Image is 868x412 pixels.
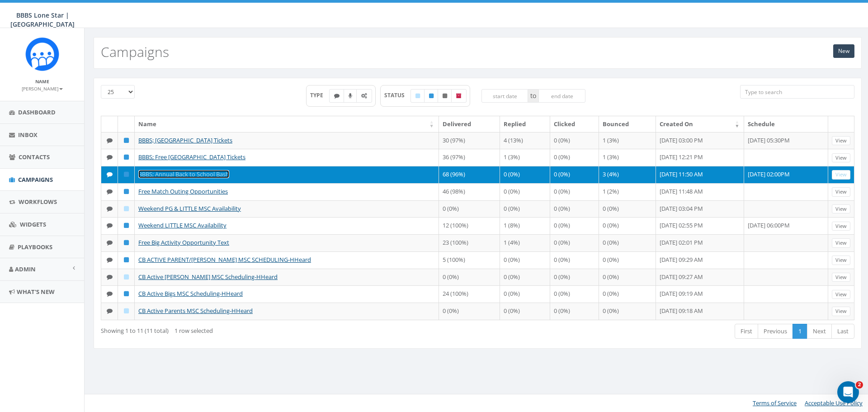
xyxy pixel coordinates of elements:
a: View [832,290,850,299]
label: Unpublished [438,89,452,103]
i: Text SMS [107,223,113,228]
td: 46 (98%) [439,183,500,200]
td: [DATE] 12:21 PM [656,149,744,166]
span: 2 [856,381,863,388]
span: What's New [17,288,55,296]
td: 0 (0%) [500,200,550,218]
td: 36 (97%) [439,149,500,166]
th: Created On: activate to sort column ascending [656,116,744,132]
td: [DATE] 09:27 AM [656,269,744,286]
td: [DATE] 09:29 AM [656,251,744,269]
span: Dashboard [18,108,56,116]
i: Published [124,257,129,263]
td: [DATE] 02:55 PM [656,217,744,234]
a: [PERSON_NAME] [22,84,63,92]
label: Text SMS [329,89,344,103]
a: View [832,170,850,180]
a: Weekend PG & LITTLE MSC Availability [138,204,241,213]
td: [DATE] 09:18 AM [656,303,744,320]
i: Text SMS [107,274,113,280]
i: Text SMS [107,257,113,263]
a: BBBS; Free [GEOGRAPHIC_DATA] Tickets [138,153,245,161]
span: 1 row selected [175,327,213,335]
a: CB Active [PERSON_NAME] MSC Scheduling-HHeard [138,273,278,281]
i: Text SMS [107,137,113,143]
td: 0 (0%) [550,285,599,303]
small: Name [35,78,49,85]
th: Name: activate to sort column ascending [135,116,439,132]
i: Text SMS [107,308,113,314]
a: Previous [758,324,793,339]
a: View [832,187,850,197]
input: end date [538,89,585,103]
td: 1 (3%) [500,149,550,166]
td: 0 (0%) [599,303,656,320]
small: [PERSON_NAME] [22,85,63,92]
a: BBBS; Annual Back to School Bash [138,170,229,178]
td: 0 (0%) [599,217,656,234]
span: STATUS [384,91,411,99]
i: Published [124,223,129,228]
label: Published [424,89,439,103]
td: [DATE] 03:00 PM [656,132,744,149]
i: Text SMS [107,291,113,297]
td: 0 (0%) [550,183,599,200]
td: 0 (0%) [500,285,550,303]
span: TYPE [310,91,330,99]
td: 0 (0%) [550,217,599,234]
a: CB ACTIVE PARENT/[PERSON_NAME] MSC SCHEDULING-HHeard [138,256,311,264]
span: Campaigns [18,175,53,184]
a: Next [807,324,832,339]
td: 1 (4%) [500,234,550,251]
i: Draft [415,93,420,99]
td: [DATE] 05:30PM [744,132,828,149]
td: 5 (100%) [439,251,500,269]
td: 0 (0%) [599,269,656,286]
a: BBBS; [GEOGRAPHIC_DATA] Tickets [138,136,232,144]
i: Text SMS [107,171,113,177]
span: Workflows [19,198,57,206]
th: Clicked [550,116,599,132]
i: Text SMS [107,189,113,194]
a: Free Match Outing Opportunities [138,187,228,195]
i: Published [124,154,129,160]
td: 0 (0%) [550,251,599,269]
span: Contacts [19,153,50,161]
td: 0 (0%) [599,234,656,251]
img: Rally_Corp_Icon_1.png [25,37,59,71]
a: New [833,44,854,58]
td: [DATE] 06:00PM [744,217,828,234]
span: Inbox [18,131,38,139]
i: Published [124,171,129,177]
th: Bounced [599,116,656,132]
td: 1 (8%) [500,217,550,234]
a: View [832,256,850,265]
td: 0 (0%) [550,234,599,251]
a: View [832,136,850,146]
td: 0 (0%) [500,269,550,286]
a: Terms of Service [753,399,797,407]
a: CB Active Bigs MSC Scheduling-HHeard [138,289,243,298]
a: 1 [793,324,807,339]
td: 0 (0%) [550,149,599,166]
td: 0 (0%) [550,303,599,320]
h2: Campaigns [101,44,169,59]
input: start date [481,89,528,103]
th: Schedule [744,116,828,132]
i: Ringless Voice Mail [349,93,352,99]
i: Draft [124,206,129,212]
i: Published [124,240,129,246]
td: 1 (2%) [599,183,656,200]
td: 4 (13%) [500,132,550,149]
td: [DATE] 11:48 AM [656,183,744,200]
a: CB Active Parents MSC Scheduling-HHeard [138,307,253,315]
a: Last [831,324,854,339]
span: BBBS Lone Star | [GEOGRAPHIC_DATA] [10,11,75,28]
td: 0 (0%) [500,251,550,269]
a: View [832,204,850,214]
i: Published [124,291,129,297]
i: Text SMS [107,154,113,160]
td: 0 (0%) [500,166,550,183]
td: 0 (0%) [439,303,500,320]
th: Delivered [439,116,500,132]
